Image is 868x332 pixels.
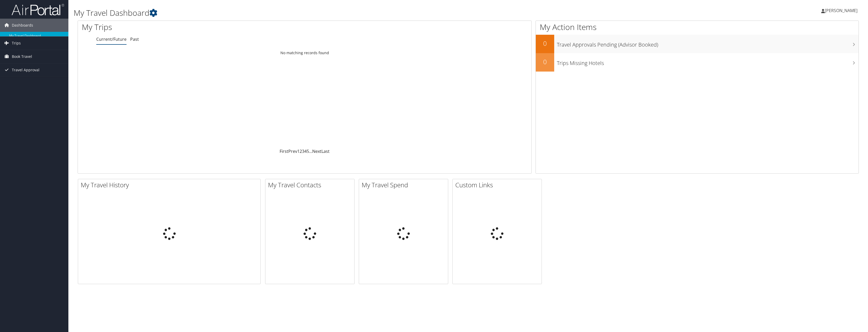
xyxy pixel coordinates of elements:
[300,148,302,154] a: 2
[309,148,312,154] span: …
[81,180,260,189] h2: My Travel History
[821,3,863,18] a: [PERSON_NAME]
[268,180,354,189] h2: My Travel Contacts
[96,36,127,42] a: Current/Future
[362,180,448,189] h2: My Travel Spend
[130,36,139,42] a: Past
[304,148,307,154] a: 4
[312,148,321,154] a: Next
[74,7,600,18] h1: My Travel Dashboard
[297,148,300,154] a: 1
[280,148,288,154] a: First
[307,148,309,154] a: 5
[12,63,39,77] span: Travel Approval
[825,8,857,13] span: [PERSON_NAME]
[12,3,64,16] img: airportal-logo.png
[12,50,32,63] span: Book Travel
[557,57,859,67] h3: Trips Missing Hotels
[455,180,542,189] h2: Custom Links
[536,39,554,48] h2: 0
[288,148,297,154] a: Prev
[302,148,304,154] a: 3
[321,148,330,154] a: Last
[536,35,859,53] a: 0Travel Approvals Pending (Advisor Booked)
[12,37,21,50] span: Trips
[536,22,859,33] h1: My Action Items
[557,38,859,48] h3: Travel Approvals Pending (Advisor Booked)
[12,19,33,32] span: Dashboards
[78,48,531,58] td: No matching records found
[536,53,859,72] a: 0Trips Missing Hotels
[82,22,339,33] h1: My Trips
[536,57,554,66] h2: 0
